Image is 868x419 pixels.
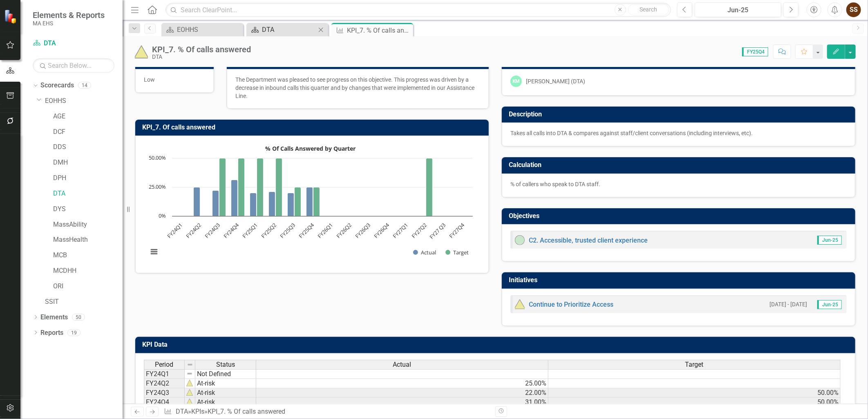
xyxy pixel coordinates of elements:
[260,221,278,240] text: FY25Q2
[213,191,219,216] path: FY24Q3, 22. Actual.
[685,361,704,368] span: Target
[163,25,241,35] a: EOHHS
[149,183,166,190] text: 25.00%
[453,249,469,256] text: Target
[353,221,372,240] text: FY26Q3
[413,249,436,256] button: Show Actual
[40,313,68,322] a: Elements
[313,187,320,216] path: FY25Q4, 25. Target.
[250,193,257,216] path: FY25Q1, 20. Actual.
[53,205,123,214] a: DYS
[142,124,485,131] h3: KPI_7. Of calls answered
[515,299,525,309] img: At-risk
[297,221,315,240] text: FY25Q4
[144,379,185,388] td: FY24Q2
[742,47,768,56] span: FY25Q4
[509,212,851,220] h3: Objectives
[203,221,221,240] text: FY24Q3
[510,129,847,137] p: Takes all calls into DTA & compares against staff/client conversations (including interviews, etc).
[195,369,256,379] td: Not Defined
[33,10,105,20] span: Elements & Reports
[216,361,235,368] span: Status
[288,193,294,216] path: FY25Q3, 20. Actual.
[256,398,548,407] td: 31.00%
[391,221,409,240] text: FY27Q1
[67,329,81,336] div: 19
[510,76,522,87] div: KM
[72,314,85,321] div: 50
[40,81,74,90] a: Scorecards
[186,370,193,377] img: 8DAGhfEEPCf229AAAAAElFTkSuQmCC
[78,82,91,89] div: 14
[410,221,428,240] text: FY27Q2
[184,221,203,240] text: FY24Q2
[152,54,251,60] div: DTA
[222,221,240,240] text: FY24Q4
[526,77,585,85] div: [PERSON_NAME] (DTA)
[548,398,841,407] td: 50.00%
[428,221,447,241] text: FY27 Q3
[53,112,123,121] a: AGE
[53,189,123,198] a: DTA
[53,127,123,137] a: DCF
[148,246,160,258] button: View chart menu, % Of Calls Answered by Quarter
[529,236,648,244] a: C2. Accessible, trusted client experience
[817,236,842,245] span: Jun-25
[817,300,842,309] span: Jun-25
[219,158,226,216] path: FY24Q3, 50. Target.
[695,2,781,17] button: Jun-25
[426,158,433,216] path: FY27Q2, 50. Target.
[142,341,851,348] h3: KPI Data
[208,408,285,415] div: KPI_7. % Of calls answered
[231,180,238,216] path: FY24Q4, 31. Actual.
[186,389,193,396] img: scjav2o1lq9WVJSsPACPtRjTYziQaFwB539rLabf52GF502sg1daiu0V1E30NtgHyKoN3kFdZc1Bb6WusoWVfwHTiViwlOWyL...
[166,221,184,240] text: FY24Q1
[53,235,123,245] a: MassHealth
[698,5,779,15] div: Jun-25
[510,180,847,188] p: % of callers who speak to DTA staff.
[266,145,356,152] text: % Of Calls Answered by Quarter
[53,282,123,291] a: ORI
[640,6,657,13] span: Search
[33,20,105,27] small: MA EHS
[628,4,669,16] button: Search
[144,388,185,398] td: FY24Q3
[195,398,256,407] td: At-risk
[135,45,148,58] img: At-risk
[846,2,861,17] button: SS
[144,398,185,407] td: FY24Q4
[276,158,282,216] path: FY25Q2, 50. Target.
[144,369,185,379] td: FY24Q1
[186,380,193,386] img: scjav2o1lq9WVJSsPACPtRjTYziQaFwB539rLabf52GF502sg1daiu0V1E30NtgHyKoN3kFdZc1Bb6WusoWVfwHTiViwlOWyL...
[195,388,256,398] td: At-risk
[177,25,241,35] div: EOHHS
[316,221,334,240] text: FY26Q1
[347,25,411,36] div: KPI_7. % Of calls answered
[144,142,477,265] svg: Interactive chart
[33,39,114,48] a: DTA
[155,361,174,368] span: Period
[144,142,480,265] div: % Of Calls Answered by Quarter. Highcharts interactive chart.
[306,187,313,216] path: FY25Q4, 25. Actual.
[53,251,123,260] a: MCB
[235,76,480,100] p: The Department was pleased to see progress on this objective. This progress was driven by a decre...
[257,158,264,216] path: FY25Q1, 50. Target.
[295,187,301,216] path: FY25Q3, 25. Target.
[238,158,245,216] path: FY24Q4, 50. Target.
[278,221,297,240] text: FY25Q3
[241,221,259,240] text: FY25Q1
[262,25,316,35] div: DTA
[33,58,114,73] input: Search Below...
[166,3,671,17] input: Search ClearPoint...
[159,212,166,219] text: 0%
[529,301,613,308] a: Continue to Prioritize Access
[186,399,193,405] img: scjav2o1lq9WVJSsPACPtRjTYziQaFwB539rLabf52GF502sg1daiu0V1E30NtgHyKoN3kFdZc1Bb6WusoWVfwHTiViwlOWyL...
[770,301,807,308] small: [DATE] - [DATE]
[53,158,123,167] a: DMH
[191,408,204,415] a: KPIs
[187,361,193,368] img: 8DAGhfEEPCf229AAAAAElFTkSuQmCC
[421,249,436,256] text: Actual
[195,379,256,388] td: At-risk
[176,408,188,415] a: DTA
[149,154,166,161] text: 50.00%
